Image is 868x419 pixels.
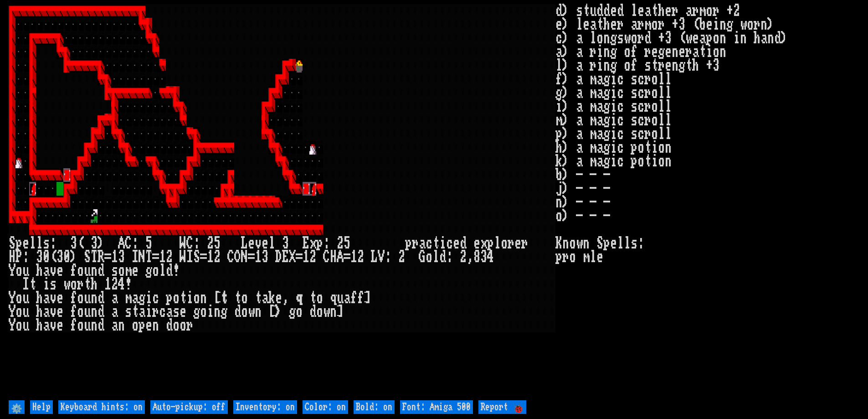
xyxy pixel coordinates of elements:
div: s [43,237,50,250]
div: n [91,305,98,319]
div: o [200,305,207,319]
input: Bold: on [354,400,395,414]
div: C [323,250,330,264]
div: 2 [309,250,316,264]
div: a [111,291,118,305]
div: 1 [207,250,214,264]
div: s [111,264,118,278]
div: x [480,237,487,250]
div: d [166,319,173,332]
div: l [159,264,166,278]
div: w [248,305,255,319]
div: V [378,250,385,264]
div: a [111,305,118,319]
div: a [262,291,268,305]
div: n [330,305,337,319]
div: s [50,278,56,291]
div: e [473,237,480,250]
div: G [419,250,426,264]
div: o [77,319,84,332]
div: n [91,291,98,305]
div: H [9,250,15,264]
input: Report 🐞 [478,400,526,414]
div: 1 [159,250,166,264]
div: p [15,237,22,250]
stats: d) studded leather armor +2 e) leather armor +3 (being worn) c) a longsword +3 (weapon in hand) a... [555,4,859,398]
div: o [15,291,22,305]
div: p [166,291,173,305]
div: e [132,264,139,278]
div: D [275,250,282,264]
div: f [70,319,77,332]
div: g [221,305,227,319]
div: u [337,291,344,305]
div: : [22,250,29,264]
div: 8 [473,250,480,264]
div: Y [9,319,15,332]
div: f [70,291,77,305]
div: ] [337,305,344,319]
div: e [22,237,29,250]
div: 1 [104,278,111,291]
div: e [514,237,521,250]
div: o [77,291,84,305]
div: o [173,291,180,305]
input: Auto-pickup: off [150,400,228,414]
div: 1 [255,250,262,264]
div: E [303,237,309,250]
div: w [63,278,70,291]
div: h [36,305,43,319]
div: a [111,319,118,332]
div: E [282,250,289,264]
div: d [166,264,173,278]
div: u [84,305,91,319]
div: a [344,291,350,305]
div: n [200,291,207,305]
div: I [186,250,193,264]
div: o [501,237,508,250]
div: L [371,250,378,264]
div: : [323,237,330,250]
div: a [139,305,145,319]
input: Help [30,400,53,414]
div: t [234,291,241,305]
div: u [22,291,29,305]
div: e [275,291,282,305]
div: t [180,291,186,305]
div: g [139,291,145,305]
div: a [166,305,173,319]
div: 3 [91,237,98,250]
div: o [241,305,248,319]
div: 1 [111,250,118,264]
div: i [43,278,50,291]
div: [ [214,291,221,305]
div: f [70,264,77,278]
div: c [446,237,453,250]
div: ( [77,237,84,250]
div: = [344,250,350,264]
input: Color: on [303,400,348,414]
div: 3 [70,237,77,250]
div: a [43,319,50,332]
div: 2 [460,250,467,264]
div: t [132,305,139,319]
div: a [43,305,50,319]
div: h [91,278,98,291]
div: T [91,250,98,264]
div: N [139,250,145,264]
div: d [98,264,104,278]
div: d [460,237,467,250]
div: d [98,291,104,305]
div: g [289,305,296,319]
div: 1 [350,250,357,264]
div: : [50,237,56,250]
div: c [159,305,166,319]
div: n [152,319,159,332]
input: Inventory: on [233,400,297,414]
div: m [125,264,132,278]
div: u [22,264,29,278]
div: n [214,305,221,319]
div: h [36,319,43,332]
div: o [15,319,22,332]
div: 3 [282,237,289,250]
